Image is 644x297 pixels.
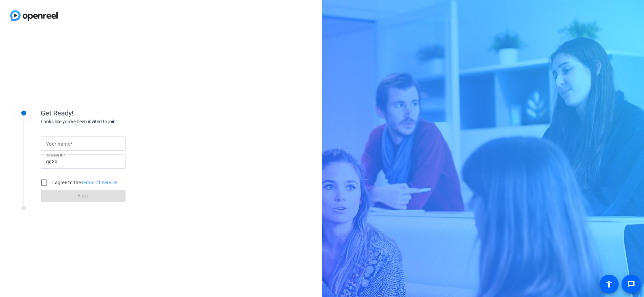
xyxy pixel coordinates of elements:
div: Get Ready! [41,108,176,118]
mat-icon: message [627,280,635,288]
mat-label: Session ID [46,153,63,157]
a: Terms Of Service [81,180,117,185]
mat-icon: accessibility [605,280,613,288]
div: Looks like you've been invited to join [41,118,176,125]
mat-label: Your name [46,141,70,147]
label: I agree to the [51,179,117,186]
